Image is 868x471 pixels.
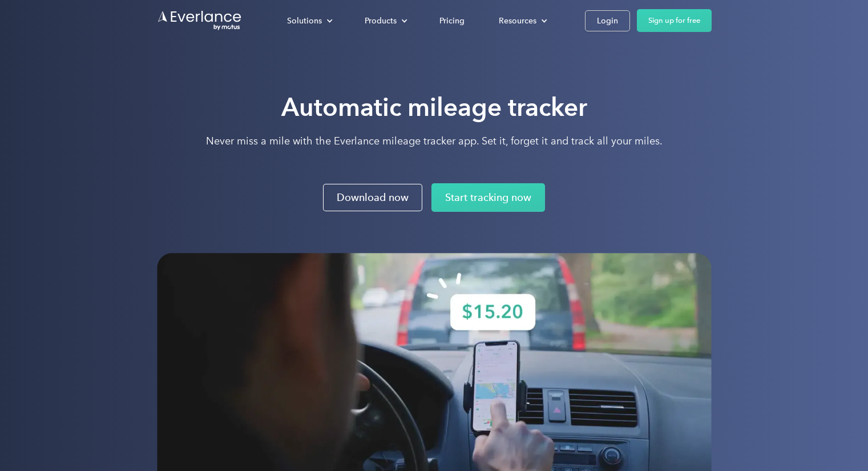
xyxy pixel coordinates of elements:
div: Pricing [439,14,465,28]
div: Solutions [287,14,322,28]
a: Go to homepage [157,10,243,31]
a: Start tracking now [431,183,545,212]
a: Download now [323,184,422,211]
a: Sign up for free [637,9,712,32]
div: Login [597,14,618,28]
a: Login [585,10,630,31]
a: Pricing [428,11,476,31]
h1: Automatic mileage tracker [206,91,663,123]
div: Resources [499,14,536,28]
p: Never miss a mile with the Everlance mileage tracker app. Set it, forget it and track all your mi... [206,134,663,148]
div: Products [365,14,397,28]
